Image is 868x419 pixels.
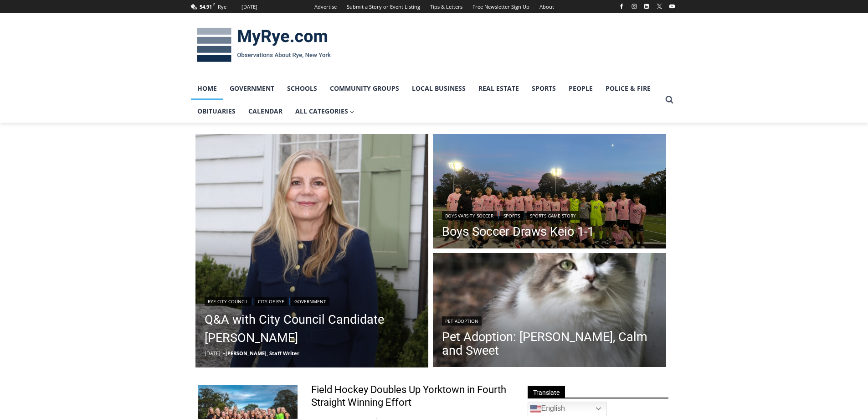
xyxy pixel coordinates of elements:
a: Pet Adoption [442,316,482,326]
a: Facebook [616,1,627,12]
div: | | [442,209,594,220]
a: Instagram [629,1,640,12]
a: Read More Boys Soccer Draws Keio 1-1 [433,134,666,251]
a: Home [191,77,223,100]
a: Government [223,77,281,100]
nav: Primary Navigation [191,77,661,123]
a: Sports [500,211,523,220]
div: Rye [218,3,226,11]
a: Field Hockey Doubles Up Yorktown in Fourth Straight Winning Effort [311,383,511,409]
a: City of Rye [255,297,288,306]
a: Boys Soccer Draws Keio 1-1 [442,225,594,238]
span: All Categories [295,106,354,116]
span: 54.91 [200,3,212,10]
img: (PHOTO: City council candidate Maria Tufvesson Shuck.) [195,134,429,367]
a: Real Estate [472,77,525,100]
a: Boys Varsity Soccer [442,211,497,220]
a: Community Groups [324,77,406,100]
span: Translate [528,386,565,398]
img: MyRye.com [191,21,337,69]
a: Schools [281,77,324,100]
a: People [562,77,599,100]
a: Police & Fire [599,77,657,100]
a: Q&A with City Council Candidate [PERSON_NAME] [205,310,420,347]
img: (PHOTO: The Rye Boys Soccer team from their match agains Keio Academy on September 30, 2025. Cred... [433,134,666,251]
a: Read More Q&A with City Council Candidate Maria Tufvesson Shuck [195,134,429,367]
span: – [223,350,226,357]
a: All Categories [289,100,361,123]
button: View Search Form [661,92,678,108]
a: Linkedin [641,1,652,12]
img: en [530,403,541,414]
a: Read More Pet Adoption: Mona, Calm and Sweet [433,253,666,370]
a: Obituaries [191,100,242,123]
div: | | [205,295,420,306]
a: Sports Game Story [527,211,579,220]
a: Pet Adoption: [PERSON_NAME], Calm and Sweet [442,330,657,357]
a: Local Business [406,77,472,100]
div: [DATE] [241,3,257,11]
time: [DATE] [205,350,221,357]
img: [PHOTO: Mona. Contributed.] [433,253,666,370]
a: [PERSON_NAME], Staff Writer [226,350,299,357]
a: English [528,402,606,416]
a: Government [291,297,329,306]
a: YouTube [667,1,678,12]
a: Sports [525,77,562,100]
span: F [213,2,215,7]
a: Rye City Council [205,297,251,306]
a: X [654,1,665,12]
a: Calendar [242,100,289,123]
